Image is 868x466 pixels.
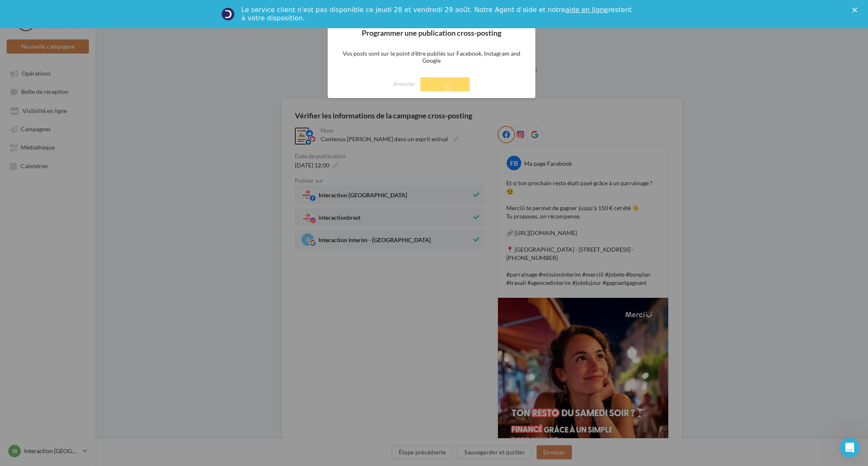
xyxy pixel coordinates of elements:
p: Vos posts sont sur le point d'être publiés sur Facebook, Instagram and Google [328,43,535,71]
button: Programmer [420,77,470,91]
div: Le service client n'est pas disponible ce jeudi 28 et vendredi 29 août. Notre Agent d'aide et not... [241,6,633,22]
img: Profile image for Service-Client [221,7,235,21]
h2: Programmer une publication cross-posting [328,22,535,43]
button: Annuler [393,77,415,91]
a: aide en ligne [565,6,608,14]
div: Fermer [852,7,861,12]
iframe: Intercom live chat [840,438,860,458]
